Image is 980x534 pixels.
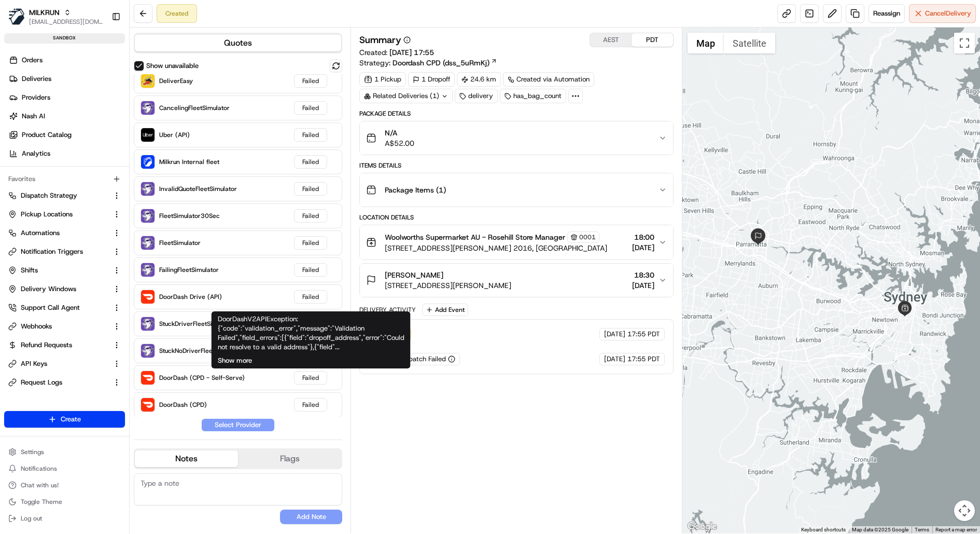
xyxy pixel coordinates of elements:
img: Uber (API) [141,128,155,142]
span: Reassign [873,9,900,18]
span: DoorDash (CPD) [159,401,207,409]
span: 17:55 PDT [627,330,660,339]
span: Uber (API) [159,131,190,139]
a: Deliveries [4,71,129,87]
span: StuckDriverFleetSimulator [159,320,234,328]
button: Package Items (1) [360,173,673,207]
span: StuckNoDriverFleetSimulator [159,347,242,355]
span: 17:55 PDT [627,354,660,364]
span: Woolworths Supermarket AU - Rosehill Store Manager [385,232,565,242]
a: Delivery Windows [8,284,108,294]
div: Failed [294,74,327,88]
input: Clear [27,66,171,77]
img: DoorDash Drive (API) [141,290,155,304]
img: InvalidQuoteFleetSimulator [141,182,155,196]
img: FleetSimulator [141,236,155,250]
img: DoorDash (CPD - Self-Serve) [141,371,155,385]
span: Notification Triggers [21,247,83,256]
div: Failed [294,101,327,115]
button: Map camera controls [954,500,975,521]
div: Delivery Activity [359,306,416,314]
button: Create [4,411,125,428]
button: Automations [4,225,125,241]
button: Chat with us! [4,478,125,492]
button: Notification Triggers [4,243,125,260]
div: We're available if you need us! [35,109,131,117]
a: Support Call Agent [8,303,108,312]
span: [PERSON_NAME] [385,270,443,280]
button: Start new chat [176,102,189,114]
img: DeliverEasy [141,74,155,88]
h3: Summary [359,35,401,45]
span: Create [61,415,81,424]
button: Webhooks [4,318,125,335]
div: 24.6 km [457,72,501,87]
span: Dispatch Strategy [21,191,77,200]
span: Webhooks [21,322,52,331]
div: 1 Dropoff [408,72,455,87]
span: [EMAIL_ADDRESS][DOMAIN_NAME] [29,18,103,26]
span: Automations [21,228,60,238]
span: API Keys [21,359,47,368]
a: Notification Triggers [8,247,108,256]
div: Failed [294,398,327,412]
button: Reassign [869,4,905,23]
div: Failed [294,290,327,304]
span: [DATE] 17:55 [389,48,434,57]
img: FailingFleetSimulator [141,263,155,277]
span: DoorDash (CPD - Self-Serve) [159,374,245,382]
a: Refund Requests [8,340,108,350]
span: Milkrun Internal fleet [159,158,219,166]
img: StuckDriverFleetSimulator [141,317,155,331]
span: Cancel Delivery [925,9,971,18]
a: API Keys [8,359,108,368]
span: Request Logs [21,378,62,387]
span: Notifications [21,464,57,473]
span: N/A [385,128,414,138]
button: MILKRUNMILKRUN[EMAIL_ADDRESS][DOMAIN_NAME] [4,4,107,29]
div: delivery [455,89,498,103]
a: Report a map error [935,527,977,532]
span: Support Call Agent [21,303,80,312]
button: Show satellite imagery [724,33,775,53]
span: Product Catalog [22,130,72,140]
a: Request Logs [8,378,108,387]
span: 0001 [579,233,596,241]
span: Deliveries [22,74,51,84]
div: Strategy: [359,58,497,68]
div: Failed [294,236,327,250]
span: Providers [22,93,50,102]
img: DoorDash (CPD) [141,398,155,412]
a: Open this area in Google Maps (opens a new window) [685,520,719,533]
button: Request Logs [4,374,125,391]
span: 18:00 [632,232,654,242]
button: Support Call Agent [4,299,125,316]
span: Map data ©2025 Google [852,527,908,532]
button: [PERSON_NAME][STREET_ADDRESS][PERSON_NAME]18:30[DATE] [360,264,673,297]
div: Failed [294,128,327,142]
a: Automations [8,228,108,238]
span: [DATE] [604,354,625,364]
p: Welcome 👋 [10,41,189,58]
span: Orders [22,56,43,65]
button: Quotes [135,35,341,51]
button: Woolworths Supermarket AU - Rosehill Store Manager0001[STREET_ADDRESS][PERSON_NAME] 2016, [GEOGRA... [360,225,673,259]
span: [STREET_ADDRESS][PERSON_NAME] [385,280,511,291]
a: Powered byPylon [73,175,125,183]
button: CancelDelivery [909,4,976,23]
span: Delivery Windows [21,284,76,294]
span: 18:30 [632,270,654,280]
img: 1736555255976-a54dd68f-1ca7-489b-9aae-adbdc363a1c4 [10,99,29,117]
span: [DATE] [604,330,625,339]
span: Pylon [103,175,125,183]
button: Pickup Locations [4,206,125,223]
a: Providers [4,89,129,106]
span: API Documentation [98,150,166,160]
button: Show street map [688,33,724,53]
div: Items Details [359,161,674,170]
span: Created: [359,47,434,58]
button: Settings [4,445,125,459]
a: 📗Knowledge Base [6,146,83,165]
div: Location Details [359,213,674,222]
label: Show unavailable [146,61,199,71]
